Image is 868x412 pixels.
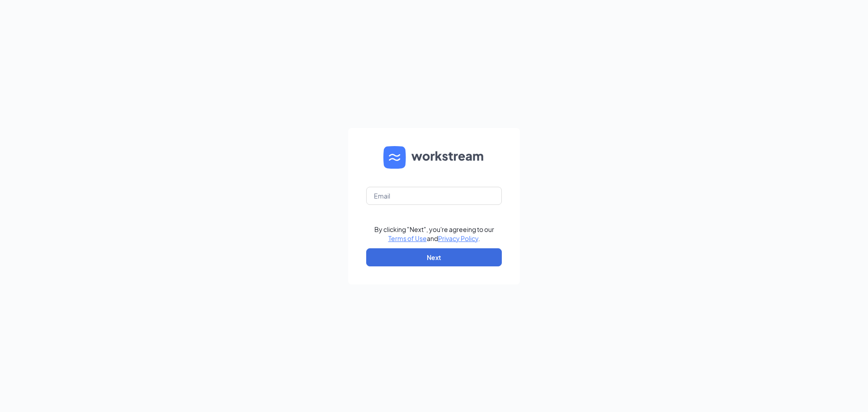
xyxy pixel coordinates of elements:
div: By clicking "Next", you're agreeing to our and . [374,225,494,243]
a: Terms of Use [388,234,427,242]
input: Email [366,187,502,205]
button: Next [366,248,502,266]
a: Privacy Policy [438,234,478,242]
img: WS logo and Workstream text [383,146,485,169]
